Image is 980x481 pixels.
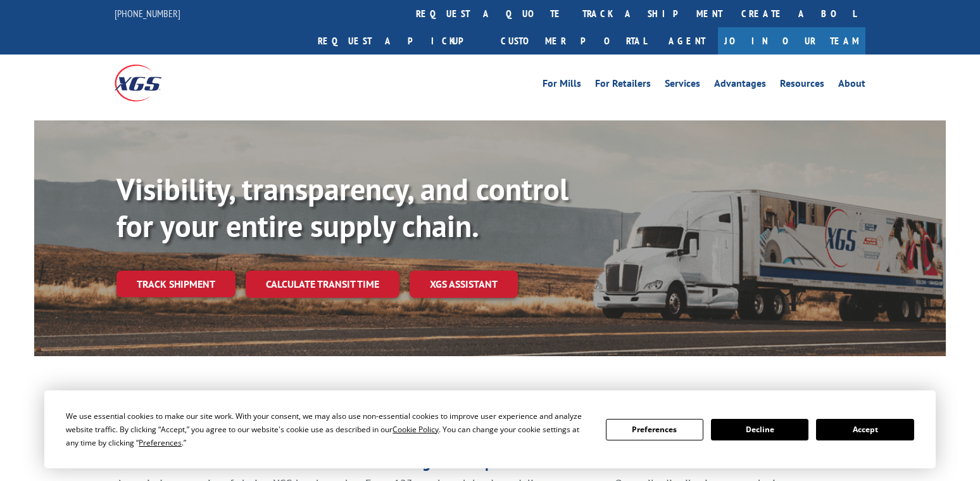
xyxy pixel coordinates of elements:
[780,79,824,93] a: Resources
[711,419,808,440] button: Decline
[656,27,718,55] a: Agent
[393,424,439,435] span: Cookie Policy
[714,79,766,93] a: Advantages
[665,79,700,93] a: Services
[44,390,936,468] div: Cookie Consent Prompt
[116,271,236,297] a: Track shipment
[116,169,569,245] b: Visibility, transparency, and control for your entire supply chain.
[838,79,865,93] a: About
[139,437,182,448] span: Preferences
[595,79,651,93] a: For Retailers
[816,419,914,440] button: Accept
[66,409,590,449] div: We use essential cookies to make our site work. With your consent, we may also use non-essential ...
[246,271,399,298] a: Calculate transit time
[606,419,703,440] button: Preferences
[543,79,581,93] a: For Mills
[410,271,518,298] a: XGS ASSISTANT
[491,27,656,55] a: Customer Portal
[115,7,180,20] a: [PHONE_NUMBER]
[718,27,865,55] a: Join Our Team
[308,27,491,55] a: Request a pickup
